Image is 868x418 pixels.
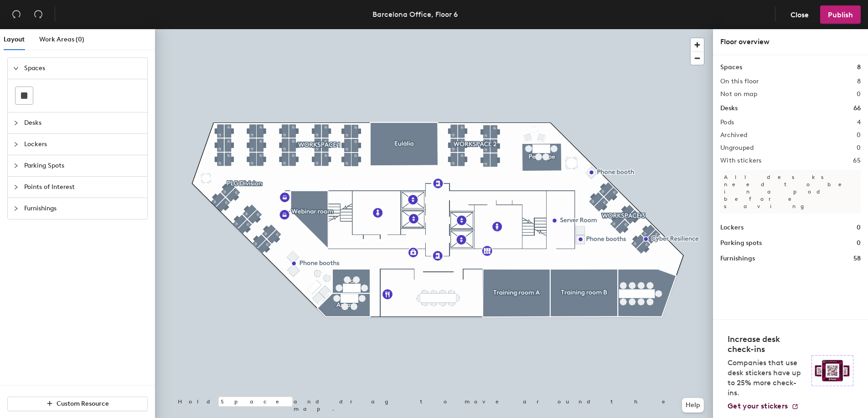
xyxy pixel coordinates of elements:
span: Layout [4,36,25,43]
div: Floor overview [720,36,861,47]
h2: 65 [853,157,861,164]
h1: 0 [857,238,861,248]
button: Undo (⌘ + Z) [7,5,26,24]
img: Sticker logo [811,355,853,386]
h2: With stickers [720,157,762,164]
h4: Increase desk check-ins [728,334,806,354]
button: Custom Resource [7,397,148,411]
button: Redo (⌘ + ⇧ + Z) [29,5,47,24]
h1: 58 [853,254,861,264]
h2: Pods [720,119,734,126]
h1: 0 [857,223,861,233]
button: Publish [820,5,861,24]
h2: 0 [857,144,861,152]
h2: 4 [857,119,861,126]
h1: Spaces [720,62,742,72]
h2: 0 [857,91,861,98]
span: collapsed [13,142,19,147]
button: Close [783,5,816,24]
span: Close [790,10,809,19]
span: collapsed [13,120,19,126]
span: Parking Spots [24,155,142,176]
h2: On this floor [720,78,759,85]
h2: Not on map [720,91,757,98]
span: collapsed [13,163,19,168]
span: Furnishings [24,198,142,219]
h2: 8 [857,78,861,85]
p: All desks need to be in a pod before saving [720,170,861,214]
span: Get your stickers [728,402,788,410]
h1: 66 [853,103,861,113]
h1: Lockers [720,223,744,233]
span: collapsed [13,206,19,211]
span: collapsed [13,184,19,190]
h2: Archived [720,132,747,139]
h1: Desks [720,103,738,113]
h1: 8 [857,62,861,72]
div: Barcelona Office, Floor 6 [372,9,458,20]
span: Spaces [24,58,142,79]
h1: Parking spots [720,238,762,248]
a: Get your stickers [728,402,799,411]
p: Companies that use desk stickers have up to 25% more check-ins. [728,358,806,398]
h2: 0 [857,132,861,139]
h1: Furnishings [720,254,755,264]
span: expanded [13,66,19,71]
button: Help [682,398,704,413]
span: Desks [24,112,142,133]
span: Points of Interest [24,177,142,198]
span: Custom Resource [57,400,109,408]
span: Publish [828,10,853,19]
span: Work Areas (0) [39,36,84,43]
span: Lockers [24,134,142,155]
h2: Ungrouped [720,144,754,152]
